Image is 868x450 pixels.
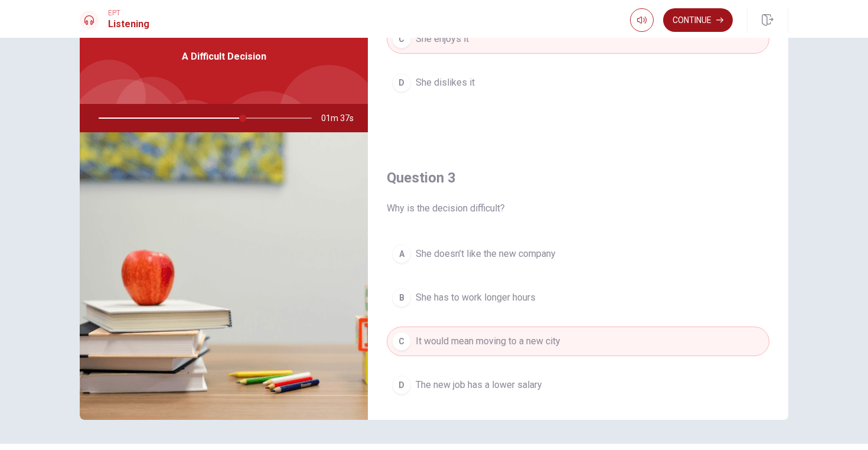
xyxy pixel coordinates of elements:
div: A [392,244,411,263]
button: AShe doesn’t like the new company [387,239,769,269]
h1: Listening [108,17,149,31]
span: EPT [108,9,149,17]
span: It would mean moving to a new city [416,334,560,348]
span: Why is the decision difficult? [387,201,769,216]
span: She has to work longer hours [416,291,536,305]
span: She dislikes it [416,76,475,90]
button: CIt would mean moving to a new city [387,327,769,356]
button: DShe dislikes it [387,68,769,97]
div: D [392,376,411,394]
div: C [392,30,411,48]
button: CShe enjoys it [387,24,769,54]
h4: Question 3 [387,168,769,187]
span: The new job has a lower salary [416,378,542,392]
span: She doesn’t like the new company [416,247,556,261]
span: A Difficult Decision [182,50,266,64]
span: 01m 37s [321,104,363,132]
div: B [392,288,411,307]
button: Continue [663,8,733,32]
button: DThe new job has a lower salary [387,370,769,400]
div: D [392,73,411,92]
div: C [392,332,411,351]
button: BShe has to work longer hours [387,283,769,312]
span: She enjoys it [416,32,469,46]
img: A Difficult Decision [80,132,368,420]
